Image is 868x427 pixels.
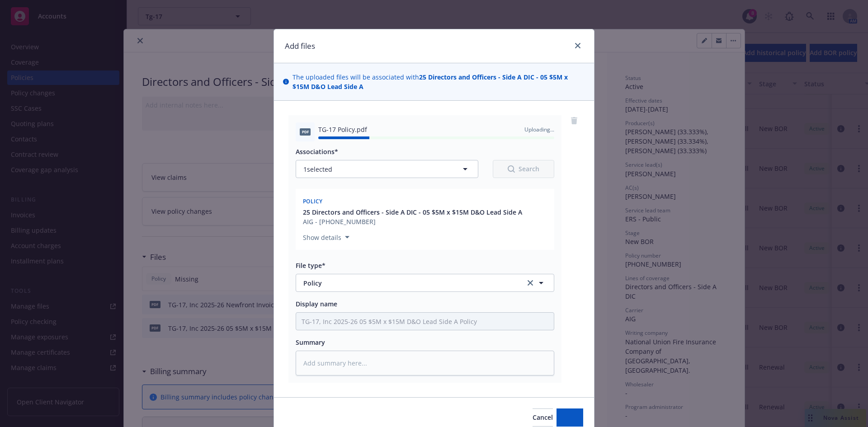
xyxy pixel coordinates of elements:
[296,338,325,347] span: Summary
[303,278,513,288] span: Policy
[296,313,554,330] input: Add display name here...
[296,274,554,292] button: Policyclear selection
[525,277,536,288] a: clear selection
[296,261,325,270] span: File type*
[296,300,337,308] span: Display name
